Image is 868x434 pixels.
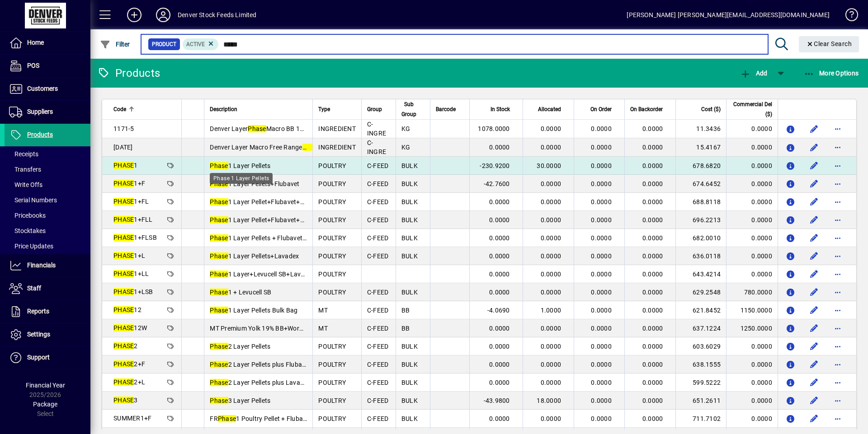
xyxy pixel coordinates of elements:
[210,180,228,187] em: Phase
[183,38,219,50] mat-chip: Activation Status: Active
[642,271,663,278] span: 0.0000
[806,40,852,47] span: Clear Search
[591,252,612,260] span: 0.0000
[113,342,138,350] span: 2
[807,357,821,372] button: Edit
[210,173,273,184] div: Phase 1 Layer Pellets
[186,41,205,47] span: Active
[830,321,845,336] button: More options
[541,198,561,205] span: 0.0000
[732,99,772,119] span: Commercial Del ($)
[675,157,726,175] td: 678.6820
[367,343,389,350] span: C-FEED
[726,175,778,193] td: 0.0000
[804,70,859,77] span: More Options
[5,162,90,177] a: Transfers
[367,252,389,260] span: C-FEED
[480,162,509,169] span: -230.9200
[113,234,134,241] em: PHASE
[318,271,346,278] span: POULTRY
[401,180,418,187] span: BULK
[401,144,410,151] span: KG
[807,121,821,136] button: Edit
[491,104,510,114] span: In Stock
[807,159,821,173] button: Edit
[5,223,90,238] a: Stocktakes
[318,125,356,132] span: INGREDIENT
[830,177,845,191] button: More options
[367,139,386,155] span: C-INGRE
[591,325,612,332] span: 0.0000
[401,379,418,386] span: BULK
[210,307,297,314] span: 1 Layer Pellets Bulk Bag
[726,193,778,211] td: 0.0000
[210,325,310,332] span: MT Premium Yolk 19% BB+Wormer
[367,180,389,187] span: C-FEED
[675,229,726,247] td: 682.0010
[401,343,418,350] span: BULK
[401,216,418,224] span: BULK
[113,198,134,205] em: PHASE
[113,360,134,368] em: PHASE
[830,159,845,173] button: More options
[642,162,663,169] span: 0.0000
[113,324,147,331] span: 12W
[475,104,518,114] div: In Stock
[401,234,418,242] span: BULK
[113,144,133,151] span: [DATE]
[591,343,612,350] span: 0.0000
[591,361,612,368] span: 0.0000
[401,125,410,132] span: KG
[318,104,356,114] div: Type
[541,343,561,350] span: 0.0000
[541,271,561,278] span: 0.0000
[113,180,145,187] span: 1+F
[541,252,561,260] span: 0.0000
[726,319,778,337] td: 1250.0000
[487,307,510,314] span: -4.0690
[675,319,726,337] td: 637.1224
[541,216,561,224] span: 0.0000
[27,39,44,46] span: Home
[642,144,663,151] span: 0.0000
[642,379,663,386] span: 0.0000
[726,283,778,301] td: 780.0000
[541,379,561,386] span: 0.0000
[26,382,65,389] span: Financial Year
[113,162,138,169] span: 1
[807,177,821,191] button: Edit
[210,104,237,114] span: Description
[100,41,130,48] span: Filter
[113,104,176,114] div: Code
[318,162,346,169] span: POULTRY
[210,216,363,224] span: 1 Layer Pellet+Flubavet+Larvadex+Levucell SB
[113,180,134,187] em: PHASE
[318,198,346,205] span: POULTRY
[807,393,821,408] button: Edit
[5,146,90,162] a: Receipts
[489,343,510,350] span: 0.0000
[318,144,356,151] span: INGREDIENT
[807,321,821,336] button: Edit
[367,104,390,114] div: Group
[541,144,561,151] span: 0.0000
[401,289,418,296] span: BULK
[538,104,561,114] span: Allocated
[9,243,53,250] span: Price Updates
[210,361,311,368] span: 2 Layer Pellets plus Flubavet
[642,289,663,296] span: 0.0000
[9,166,41,173] span: Transfers
[318,325,328,332] span: MT
[541,234,561,242] span: 0.0000
[807,140,821,154] button: Edit
[401,252,418,260] span: BULK
[580,104,620,114] div: On Order
[627,8,830,22] div: [PERSON_NAME] [PERSON_NAME][EMAIL_ADDRESS][DOMAIN_NAME]
[367,104,382,114] span: Group
[675,392,726,410] td: 651.2611
[489,144,510,151] span: 0.0000
[489,379,510,386] span: 0.0000
[302,144,321,151] em: Phase
[726,120,778,138] td: 0.0000
[5,277,90,300] a: Staff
